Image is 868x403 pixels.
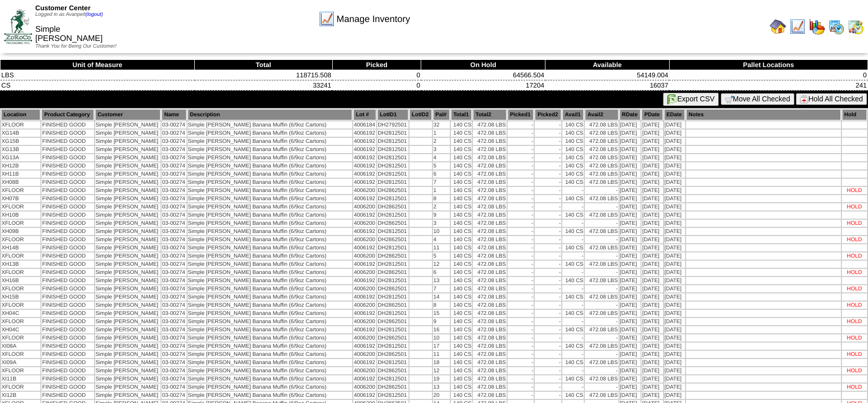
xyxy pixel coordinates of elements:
[508,179,534,186] td: -
[796,93,867,105] button: Hold All Checked
[1,228,40,235] td: XH09B
[195,60,332,70] th: Total
[508,146,534,153] td: -
[664,228,685,235] td: [DATE]
[663,93,719,106] button: Export CSV
[377,121,408,129] td: DH2792501
[162,187,186,194] td: 03-00274
[162,162,186,169] td: 03-00274
[535,154,561,161] td: -
[332,80,421,91] td: 0
[508,195,534,202] td: -
[620,154,641,161] td: [DATE]
[162,154,186,161] td: 03-00274
[770,18,786,35] img: home.gif
[620,179,641,186] td: [DATE]
[585,121,618,129] td: 472.08 LBS
[508,162,534,169] td: -
[535,203,561,210] td: -
[585,154,618,161] td: 472.08 LBS
[535,121,561,129] td: -
[353,171,376,178] td: 4006192
[95,211,161,219] td: Simple [PERSON_NAME]
[585,187,618,194] td: -
[642,171,663,178] td: [DATE]
[188,171,353,178] td: Simple [PERSON_NAME] Banana Muffin (6/9oz Cartons)
[725,95,733,103] img: cart.gif
[353,179,376,186] td: 4006192
[353,195,376,202] td: 4006192
[353,109,376,120] th: Lot #
[800,95,808,103] img: hold.gif
[353,130,376,137] td: 4006192
[336,14,410,25] span: Manage Inventory
[535,146,561,153] td: -
[451,162,472,169] td: 140 CS
[664,203,685,210] td: [DATE]
[508,187,534,194] td: -
[95,179,161,186] td: Simple [PERSON_NAME]
[562,203,584,210] td: -
[451,179,472,186] td: 140 CS
[162,195,186,202] td: 03-00274
[562,211,584,219] td: 140 CS
[535,211,561,219] td: -
[664,138,685,145] td: [DATE]
[95,220,161,227] td: Simple [PERSON_NAME]
[451,228,472,235] td: 140 CS
[1,220,40,227] td: XFLOOR
[809,18,825,35] img: graph.gif
[4,9,32,44] img: ZoRoCo_Logo(Green%26Foil)%20jpg.webp
[562,228,584,235] td: 140 CS
[162,109,186,120] th: Name
[535,220,561,227] td: -
[377,171,408,178] td: DH2812501
[585,171,618,178] td: 472.08 LBS
[508,220,534,227] td: -
[377,203,408,210] td: DH2862501
[669,70,867,80] td: 0
[642,121,663,129] td: [DATE]
[562,109,584,120] th: Avail1
[377,220,408,227] td: DH2862501
[95,146,161,153] td: Simple [PERSON_NAME]
[642,187,663,194] td: [DATE]
[95,138,161,145] td: Simple [PERSON_NAME]
[508,130,534,137] td: -
[353,187,376,194] td: 4006200
[95,154,161,161] td: Simple [PERSON_NAME]
[642,228,663,235] td: [DATE]
[473,195,506,202] td: 472.08 LBS
[585,162,618,169] td: 472.08 LBS
[545,80,670,91] td: 16037
[353,121,376,129] td: 4006184
[667,94,677,104] img: excel.gif
[847,220,862,226] div: HOLD
[1,80,195,91] td: CS
[95,121,161,129] td: Simple [PERSON_NAME]
[620,171,641,178] td: [DATE]
[1,187,40,194] td: XFLOOR
[473,130,506,137] td: 472.08 LBS
[353,162,376,169] td: 4006192
[377,109,408,120] th: LotID1
[162,130,186,137] td: 03-00274
[451,220,472,227] td: 140 CS
[41,195,94,202] td: FINISHED GOOD
[451,121,472,129] td: 140 CS
[95,195,161,202] td: Simple [PERSON_NAME]
[473,228,506,235] td: 472.08 LBS
[473,211,506,219] td: 472.08 LBS
[188,109,353,120] th: Description
[353,203,376,210] td: 4006200
[377,211,408,219] td: DH2812501
[473,154,506,161] td: 472.08 LBS
[41,236,94,243] td: FINISHED GOOD
[95,203,161,210] td: Simple [PERSON_NAME]
[188,203,353,210] td: Simple [PERSON_NAME] Banana Muffin (6/9oz Cartons)
[35,4,90,12] span: Customer Center
[451,130,472,137] td: 140 CS
[188,162,353,169] td: Simple [PERSON_NAME] Banana Muffin (6/9oz Cartons)
[585,146,618,153] td: 472.08 LBS
[508,171,534,178] td: -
